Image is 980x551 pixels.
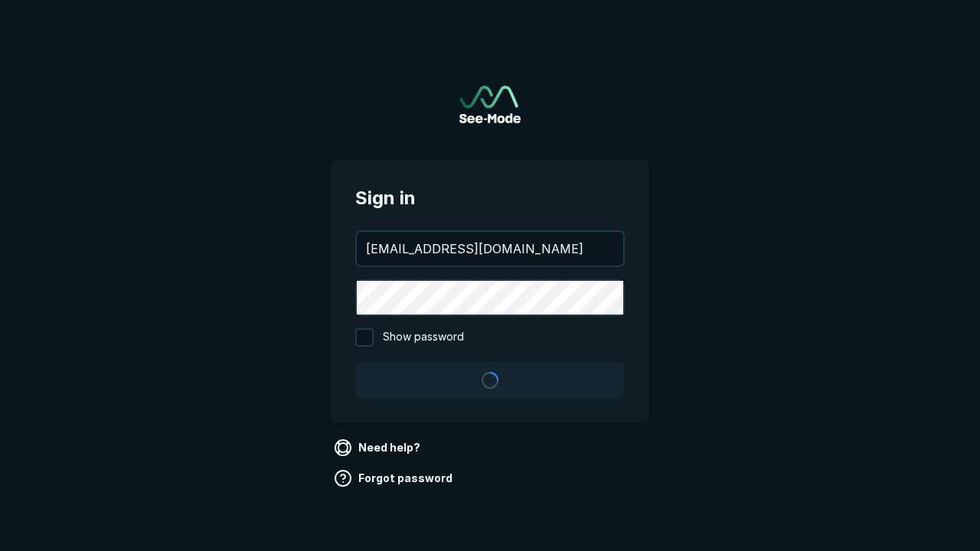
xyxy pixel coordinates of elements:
a: Need help? [331,435,426,460]
span: Show password [383,328,464,347]
span: Sign in [355,184,625,212]
a: Go to sign in [459,86,521,123]
a: Forgot password [331,466,459,491]
input: your@email.com [357,232,623,266]
img: See-Mode Logo [459,86,521,123]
